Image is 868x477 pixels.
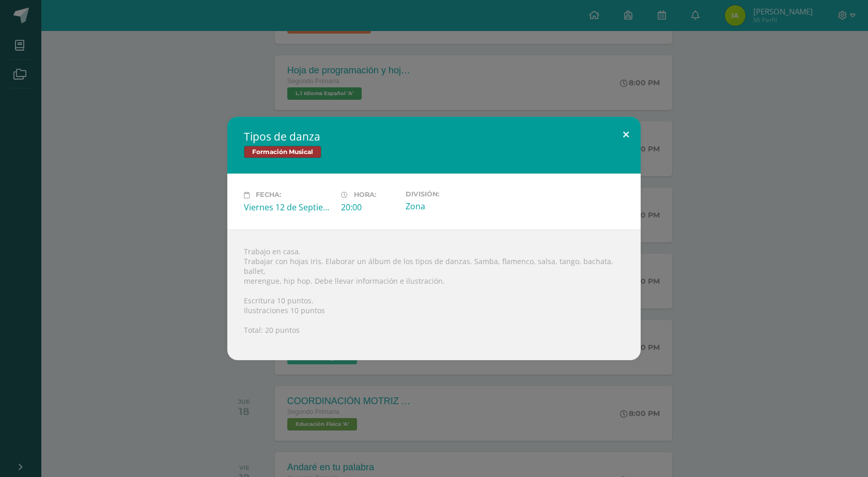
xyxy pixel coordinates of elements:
h2: Tipos de danza [244,129,624,144]
div: Zona [406,201,494,212]
div: 20:00 [341,202,397,213]
span: Hora: [354,191,376,199]
div: Trabajo en casa. Trabajar con hojas iris. Elaborar un álbum de los tipos de danzas. Samba, flamen... [227,229,641,360]
span: Fecha: [256,191,281,199]
div: Viernes 12 de Septiembre [244,202,333,213]
span: Formación Musical [244,146,321,158]
label: División: [406,190,494,198]
button: Close (Esc) [611,117,641,152]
